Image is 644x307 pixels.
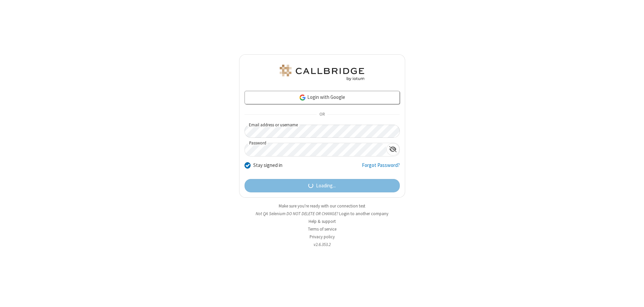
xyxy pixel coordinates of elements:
a: Forgot Password? [362,162,400,174]
img: google-icon.png [299,94,306,101]
button: Loading... [245,179,400,192]
button: Login to another company [339,210,388,217]
input: Password [245,143,386,156]
a: Privacy policy [310,234,335,240]
label: Stay signed in [253,162,282,169]
a: Help & support [309,219,336,224]
span: OR [317,110,327,119]
li: v2.6.353.2 [239,241,405,248]
span: Loading... [316,182,336,190]
a: Terms of service [308,226,336,232]
img: QA Selenium DO NOT DELETE OR CHANGE [278,65,366,81]
a: Login with Google [245,91,400,104]
li: Not QA Selenium DO NOT DELETE OR CHANGE? [239,210,405,217]
input: Email address or username [245,125,400,138]
div: Show password [386,143,399,156]
a: Make sure you're ready with our connection test [279,203,365,209]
